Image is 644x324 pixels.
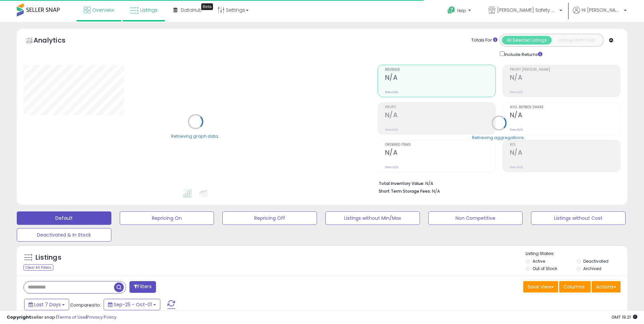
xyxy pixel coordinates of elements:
button: Default [17,211,111,225]
a: Hi [PERSON_NAME] [573,7,627,22]
span: [PERSON_NAME] Safety & Supply [497,7,557,13]
div: seller snap | | [7,314,116,321]
h5: Analytics [34,36,78,47]
strong: Copyright [7,314,31,320]
span: DataHub [181,7,202,13]
button: Listings without Min/Max [325,211,420,225]
span: Hi [PERSON_NAME] [582,7,622,13]
button: Non Competitive [428,211,523,225]
button: Repricing On [120,211,214,225]
button: All Selected Listings [502,36,552,45]
span: Overview [92,7,114,13]
div: Tooltip anchor [201,3,213,10]
div: Include Returns [495,50,550,58]
span: Listings [140,7,158,13]
i: Get Help [447,6,455,14]
button: Listings With Cost [551,36,601,45]
button: Deactivated & In Stock [17,228,111,242]
button: Listings without Cost [531,211,626,225]
div: Totals For [471,37,497,44]
button: Repricing Off [222,211,317,225]
div: Retrieving aggregations.. [472,134,526,140]
span: Help [457,8,466,13]
a: Help [442,1,478,22]
div: Retrieving graph data.. [171,133,220,139]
